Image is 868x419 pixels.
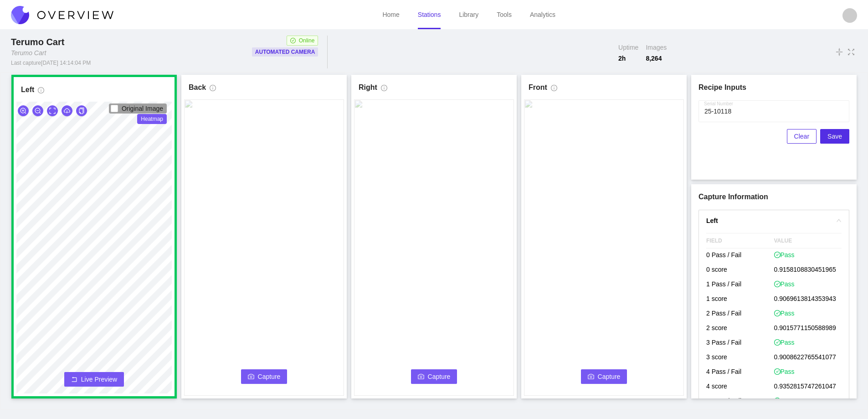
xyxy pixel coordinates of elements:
span: Clear [794,131,809,141]
h1: Capture Information [699,191,849,202]
h1: Recipe Inputs [699,82,849,93]
span: check-circle [774,398,781,404]
p: 4 score [706,380,774,394]
button: zoom-in [18,105,29,116]
p: 0 Pass / Fail [706,248,774,263]
span: Images [646,43,667,52]
span: check-circle [774,310,781,316]
span: camera [248,373,254,381]
button: cameraCapture [241,369,288,384]
span: camera [418,373,424,381]
p: 5 Pass / Fail [706,394,774,409]
p: 0.9158108830451965 [774,263,842,278]
span: right [836,218,842,223]
span: Terumo Cart [11,37,64,47]
span: vertical-align-middle [835,47,843,57]
span: Capture [428,372,451,382]
span: check-circle [774,281,781,287]
div: rightLeft [699,210,849,231]
span: 2 h [618,54,638,63]
a: Analytics [530,11,555,18]
p: 0.9352815747261047 [774,380,842,394]
span: info-circle [38,87,44,97]
span: Capture [258,372,281,382]
a: Stations [418,11,441,18]
p: 2 score [706,321,774,336]
a: Home [382,11,399,18]
button: cloud-download [62,105,72,116]
p: 0.9015771150588989 [774,321,842,336]
p: 3 score [706,351,774,365]
span: FIELD [706,233,774,248]
span: fullscreen [847,47,855,57]
span: copy [78,108,85,115]
span: Pass [774,338,795,347]
p: 0.9069613814353943 [774,292,842,307]
div: Terumo Cart [11,48,46,57]
button: cameraCapture [581,369,627,384]
p: 4 Pass / Fail [706,365,774,380]
p: 0 score [706,263,774,278]
button: Clear [787,129,817,144]
label: Serial Number [704,100,733,108]
p: 3 Pass / Fail [706,336,774,351]
span: Pass [774,396,795,405]
span: info-circle [381,85,387,95]
span: Original Image [122,105,163,112]
span: Save [827,131,842,141]
span: zoom-in [20,108,26,115]
img: Overview [11,6,113,24]
span: cloud-download [64,108,70,115]
span: info-circle [210,85,216,95]
button: rollbackLive Preview [64,372,124,387]
span: zoom-out [35,108,41,115]
h1: Left [21,84,34,95]
div: Terumo Cart [11,36,68,48]
button: cameraCapture [411,369,457,384]
span: 8,264 [646,54,667,63]
span: rollback [71,376,77,383]
h1: Right [359,82,377,93]
span: Uptime [618,43,638,52]
button: Save [820,129,849,144]
span: check-circle [774,339,781,346]
a: Library [459,11,478,18]
span: Pass [774,367,795,376]
p: 1 Pass / Fail [706,278,774,292]
button: copy [76,105,87,116]
h1: Front [529,82,547,93]
span: check-circle [774,252,781,258]
span: VALUE [774,233,842,248]
h4: Left [706,216,831,226]
span: expand [49,108,56,115]
span: info-circle [551,85,557,95]
button: zoom-out [32,105,43,116]
button: expand [47,105,58,116]
span: Live Preview [81,375,117,384]
span: check-circle [774,368,781,375]
span: Pass [774,279,795,289]
p: 1 score [706,292,774,307]
div: Last capture [DATE] 14:14:04 PM [11,59,91,67]
span: Pass [774,250,795,259]
span: Capture [598,372,621,382]
span: Heatmap [137,114,167,124]
span: Pass [774,309,795,318]
p: Automated Camera [255,47,315,57]
span: check-circle [290,38,296,43]
span: Online [299,36,315,45]
p: 0.9008622765541077 [774,351,842,365]
span: camera [588,373,594,381]
a: Tools [497,11,512,18]
p: 2 Pass / Fail [706,307,774,321]
h1: Back [189,82,206,93]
